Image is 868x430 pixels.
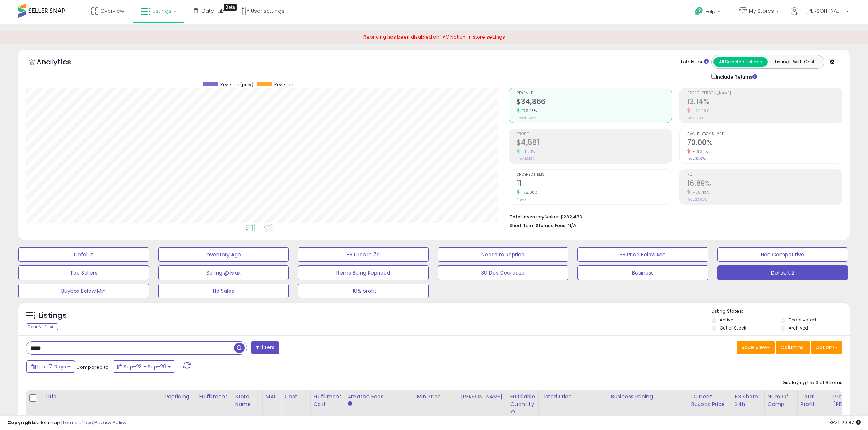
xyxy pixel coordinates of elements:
[687,138,842,148] h2: 70.00%
[690,149,708,154] small: -16.34%
[314,393,342,408] div: Fulfillment Cost
[363,33,505,40] span: Repricing has been disabled on ' AV Nation' in store settings
[37,363,66,370] span: Last 7 Days
[687,197,707,202] small: Prev: 23.60%
[789,317,816,323] label: Deactivated
[100,7,124,15] span: Overview
[202,7,225,15] span: DataHub
[801,393,827,408] div: Total Profit
[152,7,171,15] span: Listings
[417,393,455,401] div: Min Price
[691,393,729,408] div: Current Buybox Price
[789,325,808,331] label: Archived
[158,247,289,262] button: Inventory Age
[274,82,293,88] span: Revenue
[749,7,774,15] span: My Stores
[517,91,672,95] span: Revenue
[517,116,536,120] small: Prev: $12,478
[76,364,110,371] span: Compared to:
[687,173,842,177] span: ROI
[517,132,672,136] span: Profit
[782,379,842,386] div: Displaying 1 to 3 of 3 items
[18,247,149,262] button: Default
[767,57,822,67] button: Listings With Cost
[717,265,848,280] button: Default 2
[687,157,706,161] small: Prev: 83.67%
[165,393,193,401] div: Repricing
[461,393,504,401] div: [PERSON_NAME]
[235,393,260,408] div: Store Name
[717,247,848,262] button: Non Competitive
[158,284,289,298] button: No Sales
[687,116,705,120] small: Prev: 17.38%
[266,393,278,401] div: MAP
[224,4,237,11] div: Tooltip anchor
[251,341,279,354] button: Filters
[517,138,672,148] h2: $4,581
[687,179,842,189] h2: 16.89%
[720,317,733,323] label: Active
[811,341,842,354] button: Actions
[26,360,75,373] button: Last 7 Days
[124,363,166,370] span: Sep-23 - Sep-29
[687,91,842,95] span: Profit [PERSON_NAME]
[706,72,766,81] div: Include Returns
[113,360,175,373] button: Sep-23 - Sep-29
[517,197,527,202] small: Prev: 4
[800,7,844,15] span: Hi [PERSON_NAME]
[687,132,842,136] span: Avg. Buybox Share
[36,57,85,69] h5: Analytics
[712,308,850,315] p: Listing States:
[298,265,429,280] button: Items Being Repriced
[689,1,728,24] a: Help
[680,59,709,66] div: Totals For
[520,108,537,114] small: 179.43%
[517,98,672,107] h2: $34,866
[18,284,149,298] button: Buybox Below Min
[284,393,307,401] div: Cost
[577,247,708,262] button: BB Price Below Min
[39,311,67,321] h5: Listings
[298,247,429,262] button: BB Drop in 7d
[220,82,253,88] span: Revenue (prev)
[510,222,567,229] b: Short Term Storage Fees:
[62,419,93,426] a: Terms of Use
[776,341,810,354] button: Columns
[517,157,535,161] small: Prev: $2,169
[26,323,58,330] div: Clear All Filters
[7,419,126,426] div: seller snap | |
[520,149,535,154] small: 111.23%
[690,108,709,114] small: -24.40%
[577,265,708,280] button: Business
[520,190,538,195] small: 175.00%
[510,214,559,220] b: Total Inventory Value:
[713,57,768,67] button: All Selected Listings
[348,393,411,401] div: Amazon Fees
[694,7,704,16] i: Get Help
[510,393,536,408] div: Fulfillable Quantity
[542,393,605,401] div: Listed Price
[781,344,803,351] span: Columns
[199,393,229,401] div: Fulfillment
[45,393,159,401] div: Title
[7,419,34,426] strong: Copyright
[158,265,289,280] button: Selling @ Max
[94,419,126,426] a: Privacy Policy
[348,401,352,407] small: Amazon Fees.
[298,284,429,298] button: -10% profit
[568,222,576,229] span: N/A
[18,265,149,280] button: Top Sellers
[510,212,837,221] li: $282,483
[517,173,672,177] span: Ordered Items
[737,341,775,354] button: Save View
[438,265,569,280] button: 30 Day Decrease
[687,98,842,107] h2: 13.14%
[705,8,715,15] span: Help
[720,325,746,331] label: Out of Stock
[830,419,861,426] span: 2025-10-10 20:37 GMT
[517,179,672,189] h2: 11
[438,247,569,262] button: Needs to Reprice
[735,393,762,408] div: BB Share 24h.
[768,393,794,408] div: Num of Comp.
[690,190,709,195] small: -28.43%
